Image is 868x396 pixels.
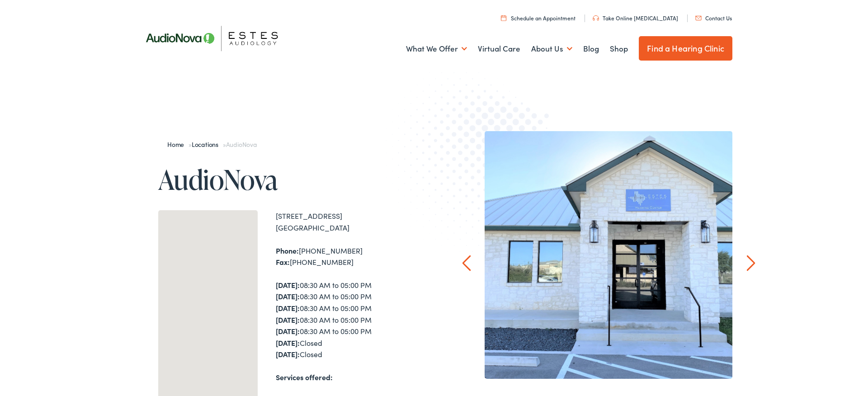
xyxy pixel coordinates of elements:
[276,315,300,325] strong: [DATE]:
[226,140,257,149] span: AudioNova
[276,257,290,267] strong: Fax:
[276,245,434,268] div: [PHONE_NUMBER] [PHONE_NUMBER]
[583,32,599,66] a: Blog
[695,16,702,20] img: utility icon
[406,32,467,66] a: What We Offer
[276,349,300,359] strong: [DATE]:
[695,14,732,22] a: Contact Us
[462,255,471,271] a: Prev
[593,14,678,22] a: Take Online [MEDICAL_DATA]
[639,36,732,61] a: Find a Hearing Clinic
[276,372,333,382] strong: Services offered:
[593,15,599,21] img: utility icon
[276,279,434,360] div: 08:30 AM to 05:00 PM 08:30 AM to 05:00 PM 08:30 AM to 05:00 PM 08:30 AM to 05:00 PM 08:30 AM to 0...
[276,326,300,336] strong: [DATE]:
[276,280,300,290] strong: [DATE]:
[158,165,434,194] h1: AudioNova
[276,210,434,233] div: [STREET_ADDRESS] [GEOGRAPHIC_DATA]
[610,32,628,66] a: Shop
[167,140,189,149] a: Home
[747,255,755,271] a: Next
[276,245,299,255] strong: Phone:
[531,32,572,66] a: About Us
[276,291,300,301] strong: [DATE]:
[276,303,300,313] strong: [DATE]:
[478,32,520,66] a: Virtual Care
[501,15,506,21] img: utility icon
[501,14,576,22] a: Schedule an Appointment
[192,140,223,149] a: Locations
[276,338,300,348] strong: [DATE]:
[167,140,257,149] span: » »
